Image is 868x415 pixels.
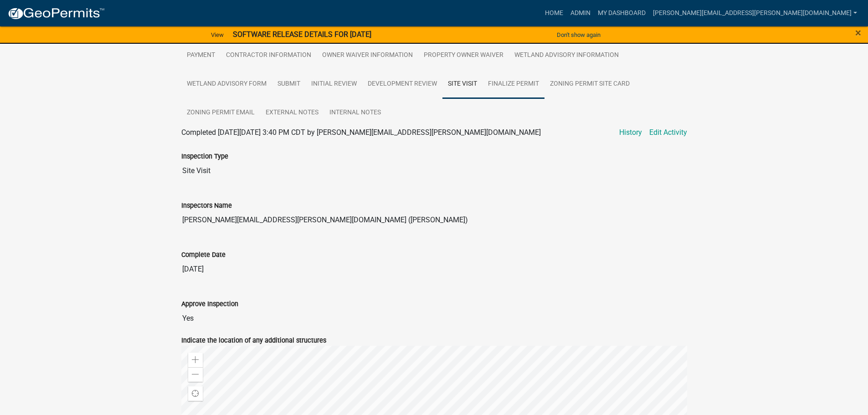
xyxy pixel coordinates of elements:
[181,301,238,307] label: Approve Inspection
[483,70,544,99] a: Finalize Permit
[181,70,272,99] a: Wetland Advisory Form
[181,98,260,128] a: Zoning Permit Email
[188,353,203,367] div: Zoom in
[181,41,221,70] a: Payment
[619,127,642,138] a: History
[442,70,483,99] a: Site Visit
[260,98,324,128] a: External Notes
[272,70,306,99] a: Submit
[362,70,442,99] a: Development Review
[233,30,371,39] strong: SOFTWARE RELEASE DETAILS FOR [DATE]
[317,41,418,70] a: Owner Waiver Information
[181,128,541,137] span: Completed [DATE][DATE] 3:40 PM CDT by [PERSON_NAME][EMAIL_ADDRESS][PERSON_NAME][DOMAIN_NAME]
[181,154,228,160] label: Inspection Type
[221,41,317,70] a: Contractor Information
[509,41,624,70] a: Wetland Advisory Information
[855,26,861,39] span: ×
[567,5,594,22] a: Admin
[188,386,203,401] div: Find my location
[181,203,232,209] label: Inspectors Name
[324,98,386,128] a: Internal Notes
[207,27,227,42] a: View
[649,5,861,22] a: [PERSON_NAME][EMAIL_ADDRESS][PERSON_NAME][DOMAIN_NAME]
[594,5,649,22] a: My Dashboard
[541,5,567,22] a: Home
[181,252,226,258] label: Complete Date
[544,70,635,99] a: Zoning Permit Site Card
[306,70,362,99] a: Initial Review
[649,127,687,138] a: Edit Activity
[553,27,604,42] button: Don't show again
[181,338,326,344] label: Indicate the location of any additional structures
[188,367,203,382] div: Zoom out
[855,27,861,38] button: Close
[418,41,509,70] a: Property Owner Waiver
